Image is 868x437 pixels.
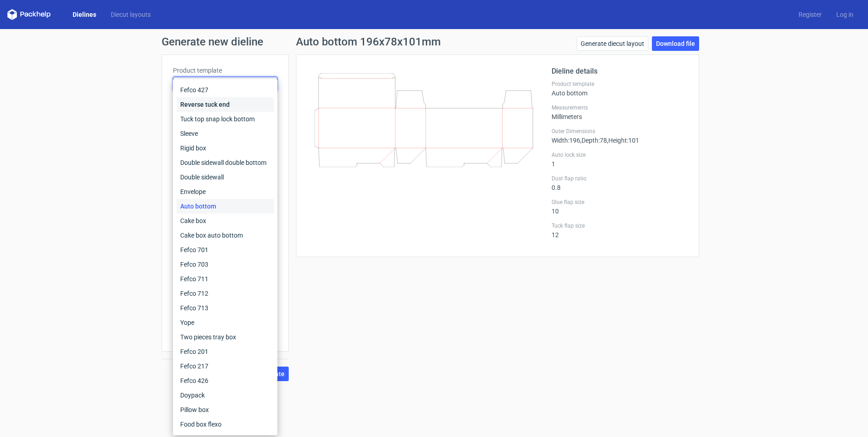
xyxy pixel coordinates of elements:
[162,36,706,47] h1: Generate new dieline
[177,359,274,373] div: Fefco 217
[177,402,274,417] div: Pillow box
[177,286,274,301] div: Fefco 712
[552,151,688,168] div: 1
[552,137,580,144] span: Width : 196
[177,112,274,126] div: Tuck top snap lock bottom
[177,170,274,184] div: Double sidewall
[177,97,274,112] div: Reverse tuck end
[177,83,274,97] div: Fefco 427
[577,36,648,51] a: Generate diecut layout
[177,417,274,432] div: Food box flexo
[177,126,274,141] div: Sleeve
[552,175,688,191] div: 0.8
[177,373,274,388] div: Fefco 426
[177,344,274,359] div: Fefco 201
[552,80,688,97] div: Auto bottom
[177,272,274,286] div: Fefco 711
[552,175,688,182] label: Dust flap ratio
[552,128,688,135] label: Outer Dimensions
[791,10,829,19] a: Register
[177,243,274,257] div: Fefco 701
[177,388,274,402] div: Doypack
[177,199,274,214] div: Auto bottom
[177,257,274,272] div: Fefco 703
[177,228,274,243] div: Cake box auto bottom
[552,80,688,88] label: Product template
[177,155,274,170] div: Double sidewall double bottom
[552,222,688,229] label: Tuck flap size
[552,104,688,120] div: Millimeters
[580,137,607,144] span: , Depth : 78
[552,199,688,215] div: 10
[296,36,441,47] h1: Auto bottom 196x78x101mm
[177,214,274,228] div: Cake box
[552,66,688,77] h2: Dieline details
[177,184,274,199] div: Envelope
[177,301,274,315] div: Fefco 713
[652,36,699,51] a: Download file
[177,315,274,330] div: Yope
[177,330,274,344] div: Two pieces tray box
[552,104,688,111] label: Measurements
[65,10,104,19] a: Dielines
[552,222,688,238] div: 12
[104,10,158,19] a: Diecut layouts
[552,199,688,206] label: Glue flap size
[177,141,274,155] div: Rigid box
[552,151,688,159] label: Auto lock size
[173,66,277,75] label: Product template
[829,10,861,19] a: Log in
[607,137,639,144] span: , Height : 101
